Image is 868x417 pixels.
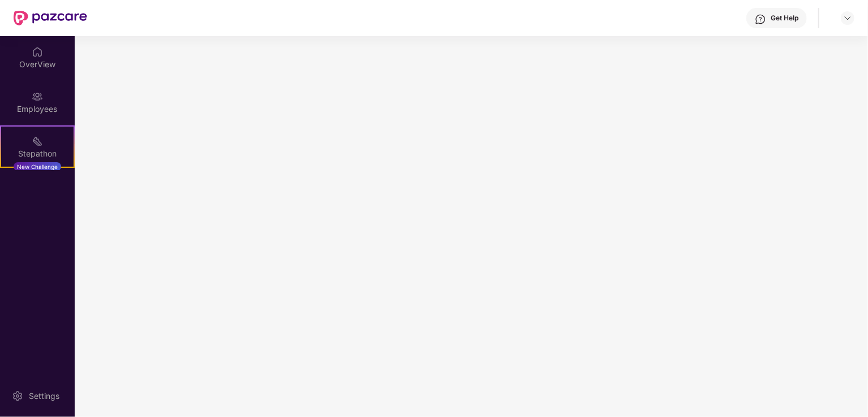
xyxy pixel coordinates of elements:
div: Stepathon [1,148,74,159]
img: svg+xml;base64,PHN2ZyBpZD0iU2V0dGluZy0yMHgyMCIgeG1sbnM9Imh0dHA6Ly93d3cudzMub3JnLzIwMDAvc3ZnIiB3aW... [12,390,23,402]
img: New Pazcare Logo [14,11,87,25]
div: Get Help [771,14,798,23]
img: svg+xml;base64,PHN2ZyBpZD0iSGVscC0zMngzMiIgeG1sbnM9Imh0dHA6Ly93d3cudzMub3JnLzIwMDAvc3ZnIiB3aWR0aD... [755,14,766,25]
img: svg+xml;base64,PHN2ZyBpZD0iSG9tZSIgeG1sbnM9Imh0dHA6Ly93d3cudzMub3JnLzIwMDAvc3ZnIiB3aWR0aD0iMjAiIG... [32,46,43,58]
img: svg+xml;base64,PHN2ZyBpZD0iRHJvcGRvd24tMzJ4MzIiIHhtbG5zPSJodHRwOi8vd3d3LnczLm9yZy8yMDAwL3N2ZyIgd2... [843,14,852,23]
img: svg+xml;base64,PHN2ZyB4bWxucz0iaHR0cDovL3d3dy53My5vcmcvMjAwMC9zdmciIHdpZHRoPSIyMSIgaGVpZ2h0PSIyMC... [32,136,43,147]
div: Settings [25,390,63,402]
div: New Challenge [14,162,61,171]
img: svg+xml;base64,PHN2ZyBpZD0iRW1wbG95ZWVzIiB4bWxucz0iaHR0cDovL3d3dy53My5vcmcvMjAwMC9zdmciIHdpZHRoPS... [32,91,43,102]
